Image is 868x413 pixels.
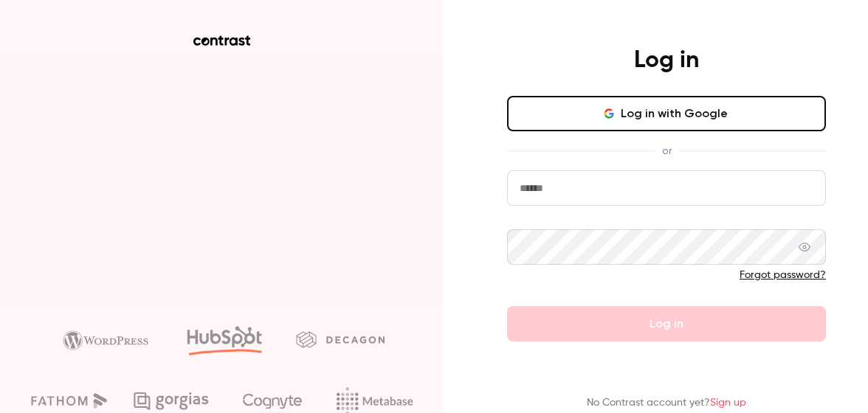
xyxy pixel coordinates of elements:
[634,46,699,75] h4: Log in
[710,398,746,408] a: Sign up
[655,143,679,159] span: or
[740,270,826,280] a: Forgot password?
[507,96,826,131] button: Log in with Google
[587,395,746,411] p: No Contrast account yet?
[296,331,385,347] img: decagon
